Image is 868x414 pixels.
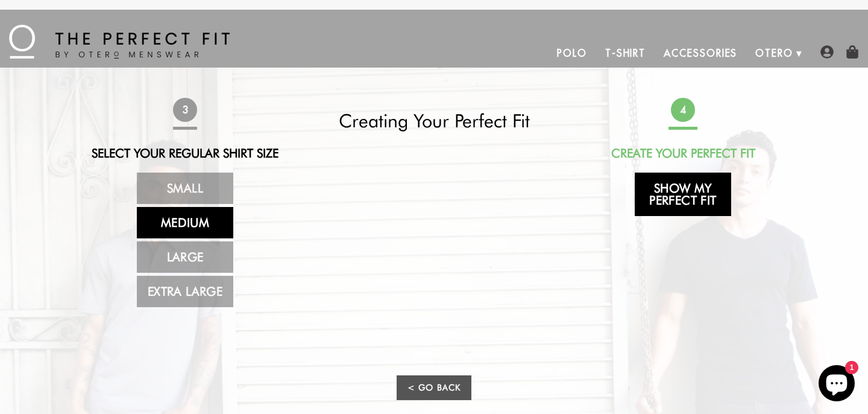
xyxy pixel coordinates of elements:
[78,146,292,161] h2: Select Your Regular Shirt Size
[746,39,802,68] a: Otero
[548,39,596,68] a: Polo
[815,365,858,404] inbox-online-store-chat: Shopify online store chat
[596,39,655,68] a: T-Shirt
[846,45,859,59] img: shopping-bag-icon.png
[137,241,233,273] a: Large
[635,173,731,216] a: Show My Perfect Fit
[9,25,230,59] img: The Perfect Fit - by Otero Menswear - Logo
[171,95,199,124] span: 3
[137,173,233,204] a: Small
[576,146,790,161] h2: Create Your Perfect Fit
[655,39,746,68] a: Accessories
[668,95,697,124] span: 4
[327,110,541,132] h2: Creating Your Perfect Fit
[820,45,834,59] img: user-account-icon.png
[137,207,233,238] a: Medium
[137,276,233,307] a: Extra Large
[397,375,471,400] a: < Go Back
